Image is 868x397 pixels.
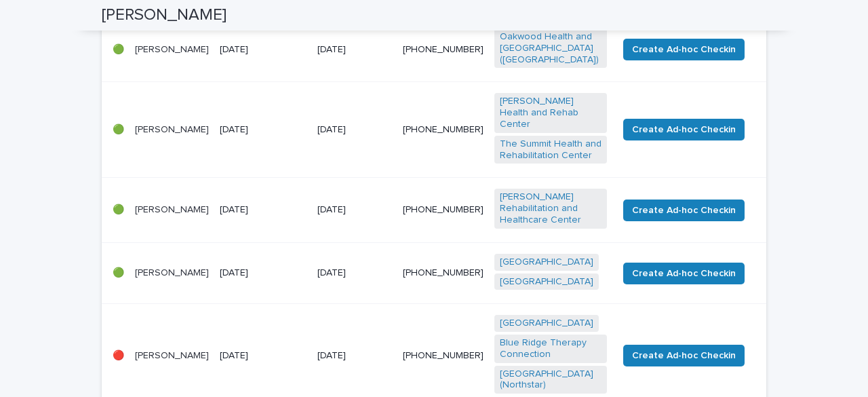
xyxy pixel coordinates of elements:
[135,124,209,136] p: [PERSON_NAME]
[102,242,766,304] tr: 🟢[PERSON_NAME][DATE][DATE][PHONE_NUMBER][GEOGRAPHIC_DATA] [GEOGRAPHIC_DATA] Create Ad-hoc Checkin
[317,350,392,362] p: [DATE]
[102,82,766,178] tr: 🟢[PERSON_NAME][DATE][DATE][PHONE_NUMBER][PERSON_NAME] Health and Rehab Center The Summit Health a...
[317,204,392,216] p: [DATE]
[220,267,307,279] p: [DATE]
[403,351,484,360] a: [PHONE_NUMBER]
[135,204,209,216] p: [PERSON_NAME]
[135,44,209,56] p: [PERSON_NAME]
[632,123,736,136] span: Create Ad-hoc Checkin
[220,204,307,216] p: [DATE]
[623,119,745,140] button: Create Ad-hoc Checkin
[500,318,593,329] a: [GEOGRAPHIC_DATA]
[220,124,307,136] p: [DATE]
[623,263,745,284] button: Create Ad-hoc Checkin
[403,205,484,214] a: [PHONE_NUMBER]
[623,200,745,221] button: Create Ad-hoc Checkin
[632,43,736,56] span: Create Ad-hoc Checkin
[113,204,124,216] p: 🟢
[102,178,766,242] tr: 🟢[PERSON_NAME][DATE][DATE][PHONE_NUMBER][PERSON_NAME] Rehabilitation and Healthcare Center Create...
[113,124,124,136] p: 🟢
[403,125,484,134] a: [PHONE_NUMBER]
[102,17,766,81] tr: 🟢[PERSON_NAME][DATE][DATE][PHONE_NUMBER]Oakwood Health and [GEOGRAPHIC_DATA] ([GEOGRAPHIC_DATA]) ...
[623,39,745,60] button: Create Ad-hoc Checkin
[500,191,601,225] a: [PERSON_NAME] Rehabilitation and Healthcare Center
[317,267,392,279] p: [DATE]
[632,204,736,217] span: Create Ad-hoc Checkin
[317,124,392,136] p: [DATE]
[500,368,601,392] a: [GEOGRAPHIC_DATA] (Northstar)
[500,138,601,162] a: The Summit Health and Rehabilitation Center
[500,257,593,268] a: [GEOGRAPHIC_DATA]
[500,276,593,288] a: [GEOGRAPHIC_DATA]
[102,5,226,25] h2: [PERSON_NAME]
[220,350,307,362] p: [DATE]
[500,96,601,130] a: [PERSON_NAME] Health and Rehab Center
[317,44,392,56] p: [DATE]
[135,350,209,362] p: [PERSON_NAME]
[403,45,484,54] a: [PHONE_NUMBER]
[113,44,124,56] p: 🟢
[623,345,745,366] button: Create Ad-hoc Checkin
[135,267,209,279] p: [PERSON_NAME]
[220,44,307,56] p: [DATE]
[500,31,601,65] a: Oakwood Health and [GEOGRAPHIC_DATA] ([GEOGRAPHIC_DATA])
[632,349,736,362] span: Create Ad-hoc Checkin
[113,267,124,279] p: 🟢
[500,337,601,360] a: Blue Ridge Therapy Connection
[403,268,484,278] a: [PHONE_NUMBER]
[632,267,736,280] span: Create Ad-hoc Checkin
[113,350,124,362] p: 🔴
